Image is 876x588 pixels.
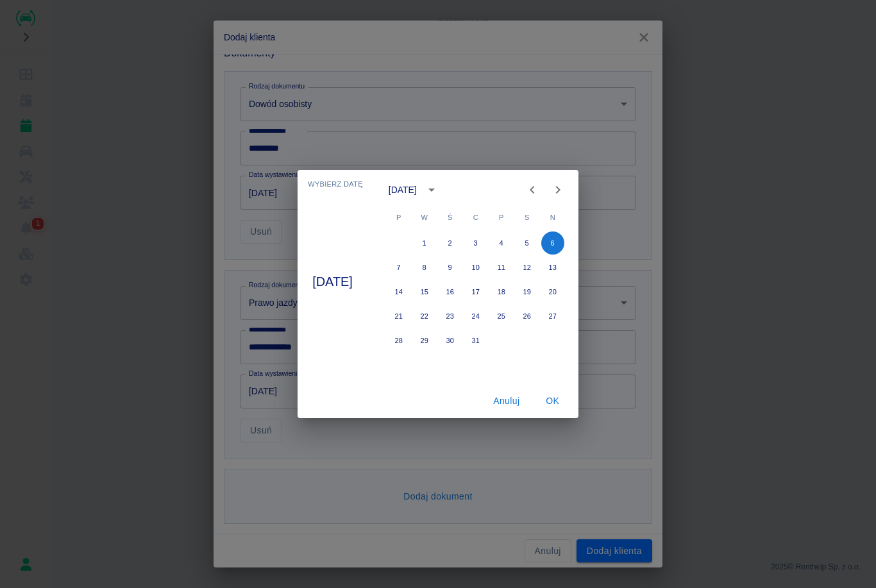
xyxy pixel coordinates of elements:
[439,305,462,328] button: 23
[532,389,573,413] button: OK
[541,205,564,230] span: niedziela
[490,256,513,279] button: 11
[516,305,539,328] button: 26
[439,329,462,352] button: 30
[516,280,539,303] button: 19
[486,389,527,413] button: Anuluj
[490,280,513,303] button: 18
[464,280,487,303] button: 17
[387,205,410,230] span: poniedziałek
[490,305,513,328] button: 25
[490,205,513,230] span: piątek
[490,231,513,255] button: 4
[464,231,487,255] button: 3
[516,256,539,279] button: 12
[464,205,487,230] span: czwartek
[541,280,564,303] button: 20
[545,177,571,203] button: Next month
[519,177,545,203] button: Previous month
[516,205,539,230] span: sobota
[389,183,417,197] div: [DATE]
[439,205,462,230] span: środa
[439,280,462,303] button: 16
[387,305,410,328] button: 21
[312,274,353,289] h4: [DATE]
[439,231,462,255] button: 2
[413,256,436,279] button: 8
[413,231,436,255] button: 1
[413,205,436,230] span: wtorek
[387,256,410,279] button: 7
[541,305,564,328] button: 27
[464,305,487,328] button: 24
[439,256,462,279] button: 9
[413,329,436,352] button: 29
[421,179,442,201] button: calendar view is open, switch to year view
[308,180,363,189] span: Wybierz datę
[413,305,436,328] button: 22
[541,256,564,279] button: 13
[464,329,487,352] button: 31
[387,329,410,352] button: 28
[516,231,539,255] button: 5
[464,256,487,279] button: 10
[387,280,410,303] button: 14
[541,231,564,255] button: 6
[413,280,436,303] button: 15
